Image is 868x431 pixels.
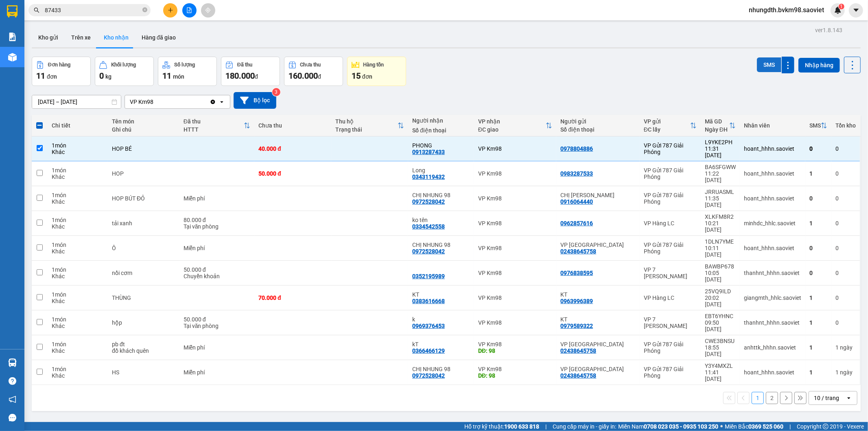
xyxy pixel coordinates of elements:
span: 1 [840,4,843,9]
div: Khối lượng [111,62,136,68]
th: Toggle SortBy [331,115,408,136]
div: THÙNG [112,295,175,301]
div: hoant_hhhn.saoviet [744,245,801,251]
div: 80.000 đ [184,217,251,223]
span: đ [255,73,258,80]
div: minhdc_hhlc.saoviet [744,220,801,226]
div: thanhnt_hhhn.saoviet [744,270,801,276]
span: search [34,7,39,13]
div: Tồn kho [835,122,856,129]
input: Select a date range. [32,95,121,108]
svg: open [219,99,225,105]
button: aim [201,3,215,18]
span: caret-down [853,7,860,14]
div: 1 [835,369,856,376]
div: 0 [835,319,856,326]
div: 10:11 [DATE] [705,245,736,258]
div: VP Km98 [478,270,552,276]
div: JRRUASML [705,189,736,195]
div: Chuyển khoản [184,273,251,279]
div: VP gửi [644,118,690,125]
span: aim [205,7,211,13]
div: 02438645758 [560,372,596,379]
div: Tại văn phòng [184,323,251,329]
div: hộp [112,319,175,326]
button: Hàng đã giao [135,28,182,47]
button: Chưa thu160.000đ [284,57,343,86]
div: VP Gửi 787 Giải Phóng [644,167,697,180]
div: Khác [52,174,104,180]
span: đơn [362,73,372,80]
div: 25VQ9ILD [705,288,736,295]
div: VP Km98 [478,245,552,251]
div: kT [412,341,470,347]
div: 11:41 [DATE] [705,369,736,382]
div: SMS [809,122,821,129]
span: plus [168,7,173,13]
img: icon-new-feature [834,7,842,14]
div: 1 [809,319,827,326]
button: Đơn hàng11đơn [32,57,91,86]
div: Y3Y4MXZL [705,363,736,369]
span: question-circle [9,377,16,385]
div: KT [560,291,636,298]
div: CHỊ NHUNG 98 [412,192,470,198]
div: VP HÀ NỘI [560,242,636,248]
div: 1 món [52,316,104,323]
div: VP nhận [478,118,546,125]
svg: open [846,395,852,401]
strong: 0369 525 060 [748,423,783,430]
div: VP 7 [PERSON_NAME] [644,316,697,329]
div: 1 [809,369,827,376]
div: 50.000 đ [258,170,327,177]
div: Miễn phí [184,195,251,202]
div: Khác [52,323,104,329]
th: Toggle SortBy [179,115,255,136]
div: VP Gửi 787 Giải Phóng [644,192,697,205]
span: Hỗ trợ kỹ thuật: [464,422,539,431]
div: Đã thu [184,118,244,125]
div: Khác [52,347,104,354]
div: 1 món [52,341,104,347]
div: 1 [809,220,827,226]
span: ngày [840,344,853,351]
div: hoant_hhhn.saoviet [744,145,801,152]
div: anhttk_hhhn.saoviet [744,344,801,351]
span: 11 [162,71,171,81]
span: message [9,414,16,422]
div: 0978804886 [560,145,593,152]
div: 0 [809,245,827,251]
div: VP Km98 [478,341,552,347]
div: Số lượng [174,62,195,68]
div: 0913287433 [412,149,445,155]
div: 50.000 đ [184,316,251,323]
button: Số lượng11món [158,57,217,86]
div: Thu hộ [335,118,398,125]
div: Người nhận [412,117,470,124]
div: CHỊ VÂN ANH [560,192,636,198]
div: 0979589322 [560,323,593,329]
div: VP Km98 [478,319,552,326]
div: 1 món [52,217,104,223]
img: warehouse-icon [8,53,17,62]
div: VP 7 [PERSON_NAME] [644,266,697,279]
div: Số điện thoại [412,127,470,134]
span: 11 [36,71,45,81]
span: notification [9,396,16,403]
div: VP Km98 [478,195,552,202]
div: 0962857616 [560,220,593,226]
div: 0366466129 [412,347,445,354]
div: HOP BÉ [112,145,175,152]
div: Số điện thoại [560,126,636,133]
div: KT [412,291,470,298]
button: 2 [766,392,778,404]
div: 1 [809,170,827,177]
button: SMS [757,57,781,72]
div: VP Km98 [478,170,552,177]
div: 1 [835,344,856,351]
div: VP Km98 [478,145,552,152]
button: Kho gửi [32,28,65,47]
div: VP Gửi 787 Giải Phóng [644,142,697,155]
div: 70.000 đ [258,295,327,301]
div: 1 [809,344,827,351]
